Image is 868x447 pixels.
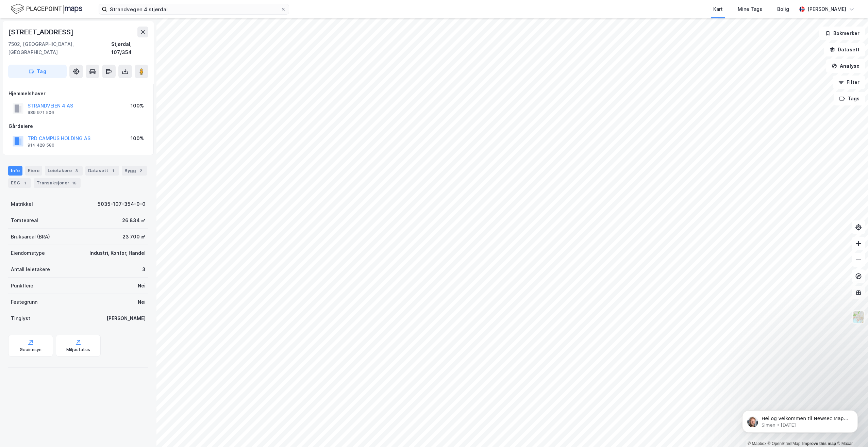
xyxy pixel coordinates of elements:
div: Transaksjoner [34,178,81,188]
button: Bokmerker [819,27,865,40]
div: Bruksareal (BRA) [11,233,50,241]
div: Geoinnsyn [20,347,42,352]
div: Mine Tags [738,5,762,13]
div: ESG [8,178,31,188]
div: Tinglyst [11,314,30,322]
div: Antall leietakere [11,265,50,274]
div: 3 [142,265,146,274]
a: OpenStreetMap [768,441,801,446]
a: Mapbox [748,441,766,446]
div: Eiere [25,166,42,176]
div: 1 [21,180,28,186]
div: 914 428 580 [28,143,54,148]
div: 100% [131,102,144,110]
div: Kart [713,5,723,13]
iframe: Intercom notifications message [732,396,868,444]
div: Punktleie [11,282,33,290]
div: Nei [138,298,146,306]
div: 5035-107-354-0-0 [98,200,146,208]
div: Leietakere [45,166,83,176]
div: Stjørdal, 107/354 [111,40,148,56]
button: Datasett [824,43,865,56]
div: 2 [137,167,144,174]
div: Info [8,166,22,176]
button: Filter [833,76,865,89]
div: 7502, [GEOGRAPHIC_DATA], [GEOGRAPHIC_DATA] [8,40,111,56]
div: [PERSON_NAME] [807,5,846,13]
div: 1 [110,167,116,174]
div: Gårdeiere [9,122,148,130]
div: Miljøstatus [66,347,90,352]
div: Festegrunn [11,298,37,306]
div: 100% [131,134,144,143]
div: 989 971 506 [28,110,54,115]
div: [PERSON_NAME] [106,314,146,322]
div: Tomteareal [11,216,38,225]
div: Hjemmelshaver [9,89,148,98]
div: 26 834 ㎡ [122,216,146,225]
div: Industri, Kontor, Handel [89,249,146,257]
img: Z [852,311,865,324]
div: Bolig [777,5,789,13]
button: Analyse [826,59,865,73]
div: Nei [138,282,146,290]
div: Datasett [85,166,119,176]
div: [STREET_ADDRESS] [8,27,75,37]
button: Tags [834,92,865,105]
input: Søk på adresse, matrikkel, gårdeiere, leietakere eller personer [107,4,281,14]
div: Eiendomstype [11,249,45,257]
div: Bygg [122,166,147,176]
div: Matrikkel [11,200,33,208]
button: Tag [8,65,67,78]
img: logo.f888ab2527a4732fd821a326f86c7f29.svg [11,3,82,15]
div: 3 [73,167,80,174]
a: Improve this map [802,441,836,446]
div: 16 [71,180,78,186]
div: 23 700 ㎡ [122,233,146,241]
